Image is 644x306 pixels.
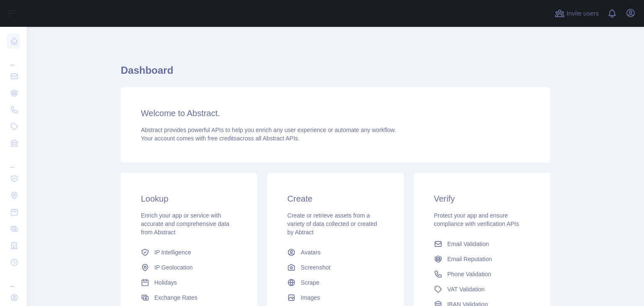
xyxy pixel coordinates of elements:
span: Scrape [301,278,319,287]
a: Avatars [284,245,387,260]
a: Exchange Rates [138,290,240,305]
a: VAT Validation [431,282,533,297]
a: Screenshot [284,260,387,275]
span: IP Geolocation [154,263,193,272]
span: Phone Validation [447,270,491,278]
h3: Create [287,193,383,205]
div: ... [7,153,20,169]
a: Scrape [284,275,387,290]
span: Email Reputation [447,255,492,263]
a: IP Intelligence [138,245,240,260]
span: Exchange Rates [154,293,197,302]
span: Your account comes with across all Abstract APIs. [141,135,299,142]
span: IP Intelligence [154,248,191,257]
span: Email Validation [447,240,489,248]
span: Protect your app and ensure compliance with verification APIs [434,212,519,227]
a: Phone Validation [431,267,533,282]
a: Email Reputation [431,252,533,267]
span: Invite users [566,9,599,18]
span: Enrich your app or service with accurate and comprehensive data from Abstract [141,212,229,236]
div: ... [7,272,20,288]
a: Email Validation [431,236,533,252]
a: Holidays [138,275,240,290]
span: free credits [208,135,236,142]
span: Holidays [154,278,177,287]
span: Avatars [301,248,320,257]
h1: Dashboard [121,64,550,84]
button: Invite users [553,7,600,20]
h3: Verify [434,193,530,205]
div: ... [7,50,20,67]
a: IP Geolocation [138,260,240,275]
span: Create or retrieve assets from a variety of data collected or created by Abtract [287,212,377,236]
span: Screenshot [301,263,330,272]
span: Images [301,293,320,302]
h3: Welcome to Abstract. [141,107,530,119]
a: Images [284,290,387,305]
span: Abstract provides powerful APIs to help you enrich any user experience or automate any workflow. [141,127,396,133]
span: VAT Validation [447,285,485,293]
h3: Lookup [141,193,237,205]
